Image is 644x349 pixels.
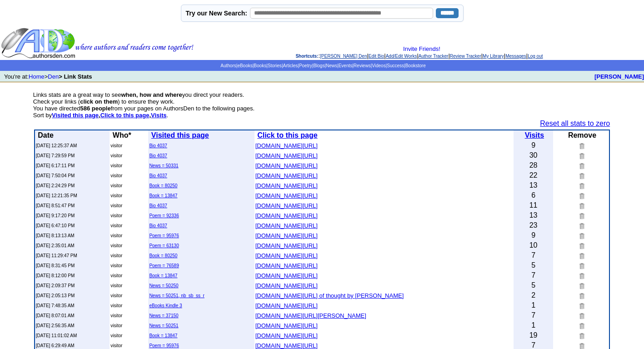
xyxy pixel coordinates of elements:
[36,143,77,148] font: [DATE] 12:25:37 AM
[268,63,282,68] a: Stories
[483,54,504,59] a: My Library
[36,183,75,188] font: [DATE] 2:24:29 PM
[36,233,75,238] font: [DATE] 8:13:13 AM
[255,252,318,259] font: [DOMAIN_NAME][URL]
[514,190,554,200] td: 6
[100,112,150,119] a: Click to this page
[255,211,318,219] a: [DOMAIN_NAME][URL]
[36,163,75,168] font: [DATE] 6:17:11 PM
[326,63,337,68] a: News
[578,212,584,219] img: Remove this link
[578,232,584,239] img: Remove this link
[110,313,122,318] font: visitor
[110,273,122,278] font: visitor
[110,183,122,188] font: visitor
[38,131,54,139] b: Date
[220,63,236,68] a: Authors
[568,131,596,139] b: Remove
[110,143,122,148] font: visitor
[149,243,179,248] a: Poem = 63130
[255,191,318,199] a: [DOMAIN_NAME][URL]
[514,180,554,190] td: 13
[149,153,167,158] a: Bio 4037
[514,320,554,330] td: 1
[255,312,366,319] font: [DOMAIN_NAME][URL][PERSON_NAME]
[257,131,317,139] b: Click to this page
[149,213,179,218] a: Poem = 92336
[110,333,122,338] font: visitor
[255,221,318,229] a: [DOMAIN_NAME][URL]
[36,313,75,318] font: [DATE] 8:07:01 AM
[255,181,318,189] a: [DOMAIN_NAME][URL]
[255,161,318,169] a: [DOMAIN_NAME][URL]
[255,171,318,179] a: [DOMAIN_NAME][URL]
[36,283,75,288] font: [DATE] 2:09:37 PM
[255,302,318,309] font: [DOMAIN_NAME][URL]
[36,253,77,258] font: [DATE] 11:29:47 PM
[578,332,584,339] img: Remove this link
[149,143,167,148] a: Bio 4037
[149,343,179,348] a: Poem = 95976
[514,200,554,210] td: 11
[387,63,404,68] a: Success
[578,252,584,259] img: Remove this link
[110,233,122,238] font: visitor
[578,262,584,269] img: Remove this link
[36,333,77,338] font: [DATE] 11:01:02 AM
[255,162,318,169] font: [DOMAIN_NAME][URL]
[514,290,554,300] td: 2
[36,213,75,218] font: [DATE] 9:17:20 PM
[110,263,122,268] font: visitor
[110,323,122,328] font: visitor
[110,283,122,288] font: visitor
[149,273,177,278] a: Book = 13847
[578,242,584,249] img: Remove this link
[254,63,266,68] a: Books
[578,192,584,199] img: Remove this link
[578,342,584,349] img: Remove this link
[514,160,554,170] td: 28
[514,240,554,250] td: 10
[255,311,366,319] a: [DOMAIN_NAME][URL][PERSON_NAME]
[283,63,298,68] a: Articles
[540,120,610,127] a: Reset all stats to zero
[255,321,318,329] a: [DOMAIN_NAME][URL]
[255,341,318,349] a: [DOMAIN_NAME][URL]
[255,282,318,289] font: [DOMAIN_NAME][URL]
[255,232,318,239] font: [DOMAIN_NAME][URL]
[29,73,45,80] a: Home
[149,283,178,288] a: News = 50250
[36,223,75,228] font: [DATE] 6:47:10 PM
[149,263,179,268] a: Poem = 76589
[514,270,554,280] td: 7
[313,63,324,68] a: Blogs
[255,242,318,249] font: [DOMAIN_NAME][URL]
[578,182,584,189] img: Remove this link
[52,112,99,119] a: Visited this page
[514,220,554,230] td: 23
[80,105,110,112] b: 586 people
[36,263,75,268] font: [DATE] 8:31:45 PM
[36,273,75,278] font: [DATE] 8:12:00 PM
[255,142,318,149] font: [DOMAIN_NAME][URL]
[36,343,75,348] font: [DATE] 6:29:49 AM
[36,153,75,158] font: [DATE] 7:29:59 PM
[255,231,318,239] a: [DOMAIN_NAME][URL]
[149,293,204,298] a: News = 50251, nb_sb_ss_r
[372,63,385,68] a: Videos
[386,54,417,59] a: Add/Edit Works
[528,54,543,59] a: Log out
[4,73,92,80] font: You're at: >
[419,54,449,59] a: Author Tracker
[151,131,209,139] a: Visited this page
[80,98,118,105] b: click on them
[578,292,584,299] img: Remove this link
[149,333,177,338] a: Book = 13847
[255,201,318,209] a: [DOMAIN_NAME][URL]
[255,151,318,159] a: [DOMAIN_NAME][URL]
[1,27,194,59] img: header_logo2.gif
[151,112,166,119] b: Visits
[121,91,182,98] b: when, how and where
[149,303,182,308] a: eBooks Kindle 3
[255,322,318,329] font: [DOMAIN_NAME][URL]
